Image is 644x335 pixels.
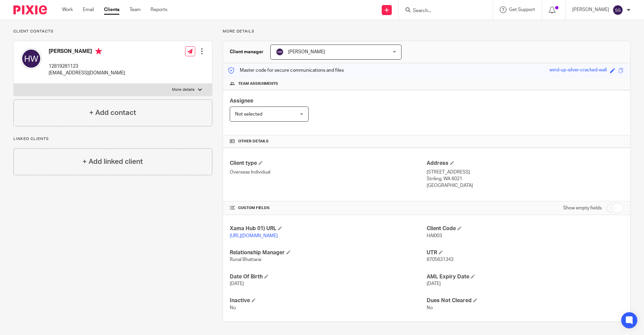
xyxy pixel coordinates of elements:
[509,7,535,12] span: Get Support
[230,249,427,256] h4: Relationship Manager
[89,108,136,118] h4: + Add contact
[427,233,442,238] span: HAI003
[235,112,262,117] span: Not selected
[230,49,264,55] h3: Client manager
[549,67,607,74] div: wind-up-silver-cracked-wall
[172,87,195,92] p: More details
[230,98,253,104] span: Assignee
[223,29,631,34] p: More details
[83,156,143,167] h4: + Add linked client
[230,281,244,286] span: [DATE]
[412,8,473,14] input: Search
[427,249,624,256] h4: UTR
[427,160,624,167] h4: Address
[563,205,602,211] label: Show empty fields
[230,225,427,232] h4: Xama Hub 01) URL
[230,297,427,304] h4: Inactive
[572,6,609,13] p: [PERSON_NAME]
[427,257,453,262] span: 8705631343
[49,48,125,56] h4: [PERSON_NAME]
[612,5,623,15] img: svg%3E
[95,48,102,55] i: Primary
[427,225,624,232] h4: Client Code
[230,205,427,211] h4: CUSTOM FIELDS
[20,48,42,69] img: svg%3E
[230,160,427,167] h4: Client type
[427,281,441,286] span: [DATE]
[49,70,125,76] p: [EMAIL_ADDRESS][DOMAIN_NAME]
[230,233,278,238] a: [URL][DOMAIN_NAME]
[276,48,284,56] img: svg%3E
[83,6,94,13] a: Email
[230,273,427,280] h4: Date Of Birth
[230,306,236,310] span: No
[427,297,624,304] h4: Dues Not Cleared
[230,169,427,176] p: Overseas Individual
[151,6,167,13] a: Reports
[13,136,212,142] p: Linked clients
[427,182,624,189] p: [GEOGRAPHIC_DATA]
[230,257,261,262] span: Runal Bhattarai
[288,50,325,54] span: [PERSON_NAME]
[427,306,433,310] span: No
[129,6,141,13] a: Team
[238,139,269,144] span: Other details
[427,273,624,280] h4: AML Expiry Date
[427,169,624,176] p: [STREET_ADDRESS]
[13,29,212,34] p: Client contacts
[427,176,624,182] p: Striling, WA 6021
[13,5,47,14] img: Pixie
[49,63,125,70] p: 12819281123
[238,81,278,86] span: Team assignments
[62,6,73,13] a: Work
[228,67,344,74] p: Master code for secure communications and files
[104,6,119,13] a: Clients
